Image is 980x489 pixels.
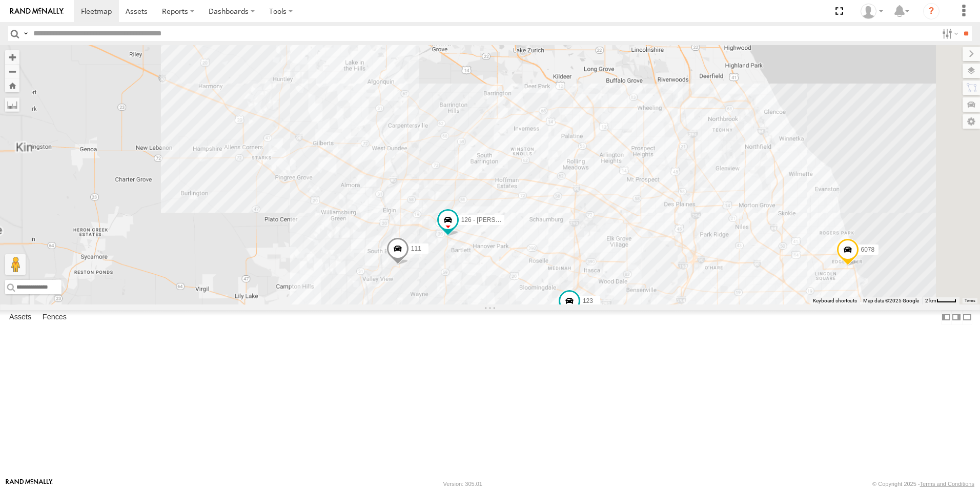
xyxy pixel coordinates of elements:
button: Zoom Home [5,78,19,92]
button: Zoom out [5,64,19,78]
label: Search Query [22,26,30,41]
label: Assets [4,310,36,324]
label: Map Settings [963,114,980,129]
div: Ed Pruneda [857,4,887,19]
label: Dock Summary Table to the Left [941,310,951,325]
label: Dock Summary Table to the Right [951,310,962,325]
button: Drag Pegman onto the map to open Street View [5,254,26,275]
span: Map data ©2025 Google [863,298,919,303]
a: Terms and Conditions [920,481,974,487]
span: 6078 [861,247,875,254]
span: 111 [411,245,421,252]
div: Version: 305.01 [443,481,482,487]
label: Search Filter Options [938,26,960,41]
a: Terms [965,299,975,303]
img: rand-logo.svg [10,8,64,15]
label: Hide Summary Table [962,310,972,325]
span: 2 km [925,298,936,303]
label: Fences [37,310,72,324]
span: 126 - [PERSON_NAME] [461,216,527,223]
i: ? [923,3,940,19]
label: Measure [5,97,19,112]
button: Keyboard shortcuts [813,297,857,304]
button: Map Scale: 2 km per 35 pixels [922,297,959,304]
a: Visit our Website [6,479,53,489]
button: Zoom in [5,50,19,64]
div: © Copyright 2025 - [872,481,974,487]
span: 123 [583,297,593,304]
